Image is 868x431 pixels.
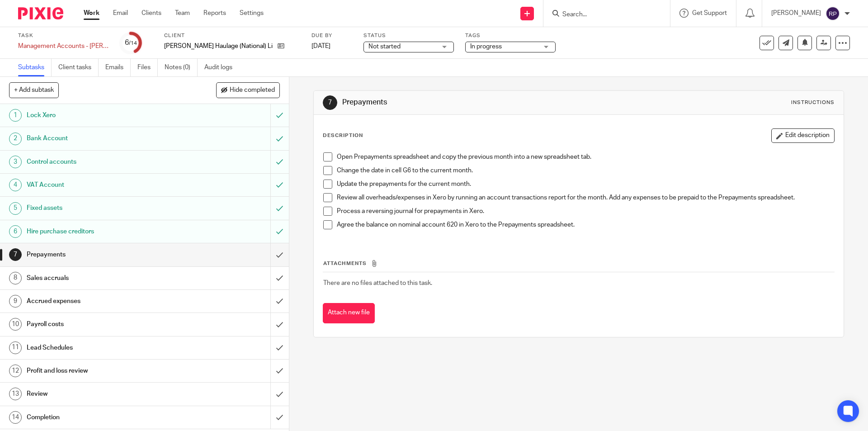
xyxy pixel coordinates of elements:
[9,388,22,400] div: 13
[311,32,352,39] label: Due by
[771,9,821,18] p: [PERSON_NAME]
[368,43,401,50] span: Not started
[9,341,22,354] div: 11
[27,341,183,355] h1: Lead Schedules
[125,38,137,48] div: 6
[18,42,108,51] div: Management Accounts - Haworth Haulage (National) Ltd - July
[9,295,22,308] div: 9
[9,179,22,191] div: 4
[216,82,280,98] button: Hide completed
[337,152,834,161] p: Open Prepayments spreadsheet and copy the previous month into a new spreadsheet tab.
[164,42,273,51] p: [PERSON_NAME] Haulage (National) Limited
[203,9,226,18] a: Reports
[164,32,300,39] label: Client
[18,32,108,39] label: Task
[771,128,835,143] button: Edit description
[9,365,22,377] div: 12
[27,201,183,215] h1: Fixed assets
[137,59,158,76] a: Files
[27,109,183,122] h1: Lock Xero
[337,166,834,175] p: Change the date in cell G6 to the current month.
[826,6,840,21] img: svg%3E
[27,364,183,378] h1: Profit and loss review
[27,248,183,261] h1: Prepayments
[561,11,643,19] input: Search
[323,95,337,110] div: 7
[113,9,128,18] a: Email
[27,155,183,169] h1: Control accounts
[323,280,432,286] span: There are no files attached to this task.
[240,9,264,18] a: Settings
[9,202,22,215] div: 5
[323,132,363,139] p: Description
[9,109,22,122] div: 1
[9,225,22,238] div: 6
[337,180,834,189] p: Update the prepayments for the current month.
[465,32,556,39] label: Tags
[18,42,108,51] div: Management Accounts - [PERSON_NAME] Haulage (National) Ltd - July
[18,59,52,76] a: Subtasks
[337,193,834,202] p: Review all overheads/expenses in Xero by running an account transactions report for the month. Ad...
[9,82,59,98] button: + Add subtask
[323,261,367,266] span: Attachments
[9,133,22,145] div: 2
[470,43,502,50] span: In progress
[27,225,183,238] h1: Hire purchase creditors
[9,248,22,261] div: 7
[791,99,835,106] div: Instructions
[9,411,22,424] div: 14
[9,272,22,284] div: 8
[18,7,63,19] img: Pixie
[27,132,183,145] h1: Bank Account
[363,32,454,39] label: Status
[165,59,198,76] a: Notes (0)
[337,220,834,229] p: Agree the balance on nominal account 620 in Xero to the Prepayments spreadsheet.
[342,98,598,107] h1: Prepayments
[27,317,183,331] h1: Payroll costs
[323,303,375,323] button: Attach new file
[337,207,834,216] p: Process a reversing journal for prepayments in Xero.
[9,318,22,331] div: 10
[230,87,275,94] span: Hide completed
[142,9,161,18] a: Clients
[175,9,190,18] a: Team
[692,10,727,16] span: Get Support
[204,59,239,76] a: Audit logs
[27,387,183,401] h1: Review
[58,59,99,76] a: Client tasks
[27,178,183,192] h1: VAT Account
[129,41,137,46] small: /14
[27,271,183,285] h1: Sales accruals
[27,294,183,308] h1: Accrued expenses
[311,43,330,49] span: [DATE]
[9,156,22,168] div: 3
[27,411,183,424] h1: Completion
[84,9,99,18] a: Work
[105,59,131,76] a: Emails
